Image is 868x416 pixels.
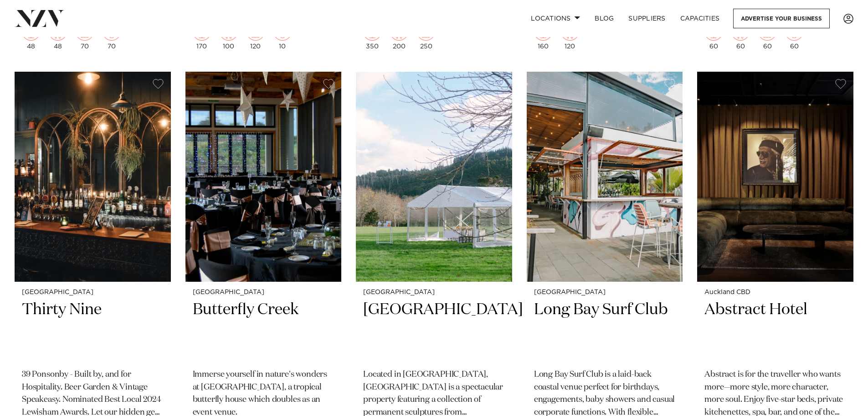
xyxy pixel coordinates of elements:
h2: [GEOGRAPHIC_DATA] [363,300,505,361]
a: Locations [524,9,587,28]
small: [GEOGRAPHIC_DATA] [193,289,334,296]
small: [GEOGRAPHIC_DATA] [363,289,505,296]
h2: Thirty Nine [22,300,164,361]
small: Auckland CBD [704,289,846,296]
img: nzv-logo.png [15,10,64,26]
a: SUPPLIERS [621,9,673,28]
h2: Abstract Hotel [704,300,846,361]
a: BLOG [587,9,621,28]
a: Advertise your business [733,9,830,28]
h2: Long Bay Surf Club [534,300,676,361]
a: Capacities [673,9,727,28]
small: [GEOGRAPHIC_DATA] [534,289,676,296]
small: [GEOGRAPHIC_DATA] [22,289,164,296]
h2: Butterfly Creek [193,300,334,361]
